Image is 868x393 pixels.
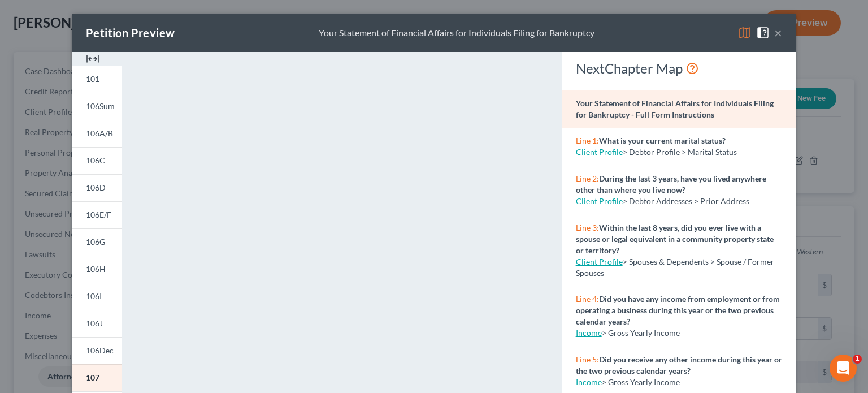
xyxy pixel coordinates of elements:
[623,196,749,206] span: > Debtor Addresses > Prior Address
[86,291,102,301] span: 106I
[602,377,680,387] span: > Gross Yearly Income
[72,364,122,391] a: 107
[72,283,122,310] a: 106I
[576,196,623,206] a: Client Profile
[72,93,122,120] a: 106Sum
[72,120,122,147] a: 106A/B
[602,328,680,338] span: > Gross Yearly Income
[86,25,175,41] div: Petition Preview
[86,318,103,328] span: 106J
[86,210,111,219] span: 106E/F
[72,310,122,337] a: 106J
[72,66,122,93] a: 101
[576,257,623,266] a: Client Profile
[576,355,782,375] strong: Did you receive any other income during this year or the two previous calendar years?
[576,174,599,183] span: Line 2:
[576,328,602,338] a: Income
[86,346,114,355] span: 106Dec
[86,373,99,382] span: 107
[830,355,857,382] iframe: Intercom live chat
[86,52,99,66] img: expand-e0f6d898513216a626fdd78e52531dac95497ffd26381d4c15ee2fc46db09dca.svg
[86,156,105,165] span: 106C
[576,294,780,326] strong: Did you have any income from employment or from operating a business during this year or the two ...
[72,337,122,364] a: 106Dec
[576,355,599,364] span: Line 5:
[576,223,774,255] strong: Within the last 8 years, did you ever live with a spouse or legal equivalent in a community prope...
[72,147,122,174] a: 106C
[576,174,766,195] strong: During the last 3 years, have you lived anywhere other than where you live now?
[319,27,594,40] div: Your Statement of Financial Affairs for Individuals Filing for Bankruptcy
[72,174,122,201] a: 106D
[576,98,774,119] strong: Your Statement of Financial Affairs for Individuals Filing for Bankruptcy - Full Form Instructions
[576,223,599,232] span: Line 3:
[86,183,106,192] span: 106D
[576,147,623,157] a: Client Profile
[576,377,602,387] a: Income
[576,136,599,145] span: Line 1:
[576,257,774,278] span: > Spouses & Dependents > Spouse / Former Spouses
[576,294,599,304] span: Line 4:
[599,136,726,145] strong: What is your current marital status?
[72,201,122,228] a: 106E/F
[86,264,106,274] span: 106H
[853,355,862,364] span: 1
[738,26,752,40] img: map-eea8200ae884c6f1103ae1953ef3d486a96c86aabb227e865a55264e3737af1f.svg
[72,256,122,283] a: 106H
[72,228,122,256] a: 106G
[774,26,782,40] button: ×
[86,128,113,138] span: 106A/B
[86,74,99,84] span: 101
[623,147,737,157] span: > Debtor Profile > Marital Status
[576,59,782,77] div: NextChapter Map
[86,237,105,247] span: 106G
[756,26,770,40] img: help-close-5ba153eb36485ed6c1ea00a893f15db1cb9b99d6cae46e1a8edb6c62d00a1a76.svg
[86,101,115,111] span: 106Sum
